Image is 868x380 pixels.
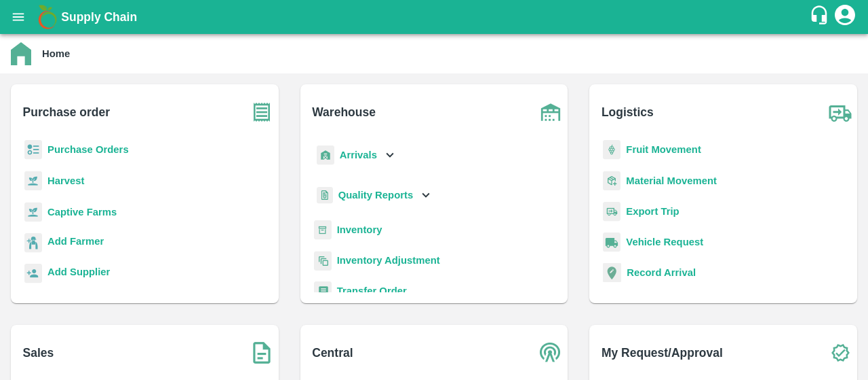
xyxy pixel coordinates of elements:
img: supplier [24,264,42,283]
a: Transfer Order [337,286,407,296]
div: customer-support [809,5,833,29]
b: Logistics [601,103,654,122]
img: qualityReport [317,187,333,204]
b: Quality Reports [338,190,414,201]
a: Record Arrival [627,267,696,278]
a: Fruit Movement [626,144,701,155]
b: Arrivals [340,150,377,160]
b: Central [312,343,353,362]
img: check [823,336,857,370]
a: Harvest [47,175,84,186]
img: harvest [24,202,42,222]
div: Quality Reports [314,182,434,209]
img: material [603,171,620,191]
b: Warehouse [312,103,376,122]
a: Inventory [337,224,382,235]
img: home [11,42,31,65]
b: Home [42,48,70,59]
img: warehouse [534,95,568,129]
img: inventory [314,251,332,271]
a: Captive Farms [47,207,117,218]
b: Sales [23,343,54,362]
img: truck [823,95,857,129]
a: Add Farmer [47,234,104,252]
img: farmer [24,233,42,253]
a: Purchase Orders [47,144,129,155]
a: Inventory Adjustment [337,255,440,266]
img: reciept [24,140,42,160]
b: Purchase order [23,103,110,122]
b: My Request/Approval [601,343,723,362]
b: Add Supplier [47,266,110,277]
img: logo [34,3,61,31]
a: Material Movement [626,175,717,186]
a: Vehicle Request [626,237,703,247]
img: whArrival [317,145,334,165]
b: Supply Chain [61,10,137,24]
img: recordArrival [603,263,621,282]
img: purchase [245,95,279,129]
img: delivery [603,202,620,222]
img: harvest [24,171,42,191]
img: soSales [245,336,279,370]
img: whTransfer [314,281,332,301]
img: central [534,336,568,370]
button: open drawer [3,1,34,33]
img: fruit [603,140,620,160]
a: Add Supplier [47,264,110,283]
div: account of current user [833,3,857,31]
img: vehicle [603,232,620,252]
img: whInventory [314,220,332,240]
a: Supply Chain [61,7,809,27]
a: Export Trip [626,206,679,217]
div: Arrivals [314,140,398,171]
b: Add Farmer [47,236,104,247]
